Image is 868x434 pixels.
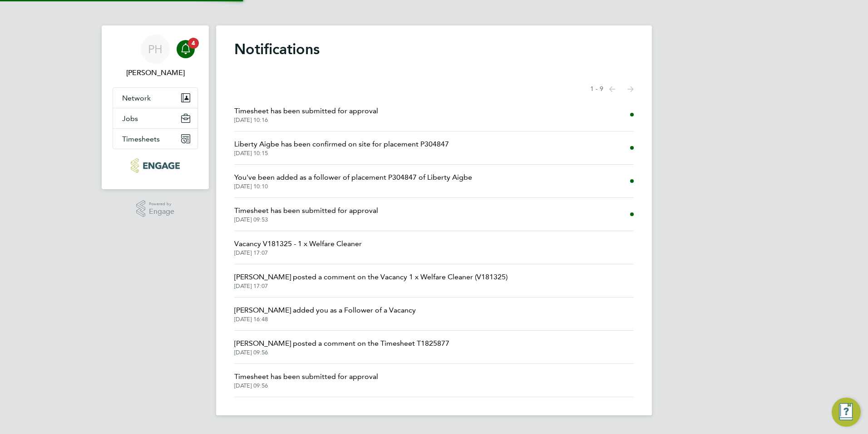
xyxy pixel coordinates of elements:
[590,80,634,98] nav: Select page of notifications list
[234,382,378,389] span: [DATE] 09:56
[188,38,199,49] span: 4
[234,106,378,116] span: Timesheet has been submitted for approval
[122,114,138,123] span: Jobs
[234,40,634,58] h1: Notifications
[234,172,472,183] span: You've been added as a follower of placement P304847 of Liberty Aigbe
[234,338,449,356] a: [PERSON_NAME] posted a comment on the Timesheet T1825877[DATE] 09:56
[234,371,378,382] span: Timesheet has been submitted for approval
[113,35,198,78] a: PH[PERSON_NAME]
[113,108,197,128] button: Jobs
[234,249,362,257] span: [DATE] 17:07
[234,139,449,150] span: Liberty Aigbe has been confirmed on site for placement P304847
[234,106,378,124] a: Timesheet has been submitted for approval[DATE] 10:16
[234,338,449,349] span: [PERSON_NAME] posted a comment on the Timesheet T1825877
[234,139,449,157] a: Liberty Aigbe has been confirmed on site for placement P304847[DATE] 10:15
[149,200,174,208] span: Powered by
[234,283,508,290] span: [DATE] 17:07
[234,216,378,223] span: [DATE] 09:53
[234,205,378,223] a: Timesheet has been submitted for approval[DATE] 09:53
[131,158,179,173] img: bandk-logo-retina.png
[149,208,174,216] span: Engage
[102,25,209,189] nav: Main navigation
[234,238,362,249] span: Vacancy V181325 - 1 x Welfare Cleaner
[234,305,416,316] span: [PERSON_NAME] added you as a Follower of a Vacancy
[177,35,195,64] a: 4
[122,135,160,143] span: Timesheets
[832,398,861,427] button: Engage Resource Center
[234,238,362,257] a: Vacancy V181325 - 1 x Welfare Cleaner[DATE] 17:07
[113,67,198,78] span: Paul Hankin
[234,305,416,323] a: [PERSON_NAME] added you as a Follower of a Vacancy[DATE] 16:48
[234,205,378,216] span: Timesheet has been submitted for approval
[122,94,151,102] span: Network
[234,316,416,323] span: [DATE] 16:48
[113,158,198,173] a: Go to home page
[148,43,163,55] span: PH
[113,129,197,149] button: Timesheets
[234,172,472,190] a: You've been added as a follower of placement P304847 of Liberty Aigbe[DATE] 10:10
[113,88,197,108] button: Network
[234,150,449,157] span: [DATE] 10:15
[136,200,175,217] a: Powered byEngage
[234,371,378,389] a: Timesheet has been submitted for approval[DATE] 09:56
[234,272,508,283] span: [PERSON_NAME] posted a comment on the Vacancy 1 x Welfare Cleaner (V181325)
[234,272,508,290] a: [PERSON_NAME] posted a comment on the Vacancy 1 x Welfare Cleaner (V181325)[DATE] 17:07
[234,349,449,356] span: [DATE] 09:56
[590,85,603,94] span: 1 - 9
[234,116,378,124] span: [DATE] 10:16
[234,183,472,190] span: [DATE] 10:10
